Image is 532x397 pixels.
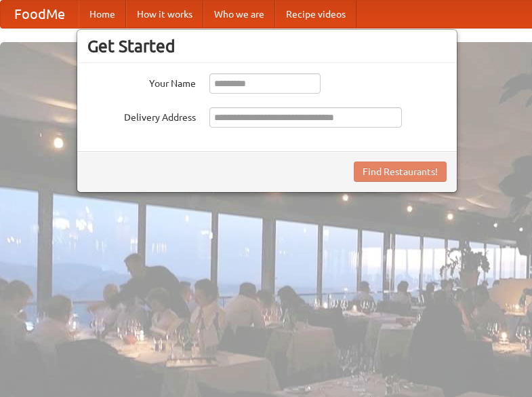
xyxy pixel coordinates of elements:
[126,1,203,28] a: How it works
[203,1,275,28] a: Who we are
[87,36,447,56] h3: Get Started
[87,107,196,124] label: Delivery Address
[1,1,79,28] a: FoodMe
[275,1,356,28] a: Recipe videos
[354,162,447,182] button: Find Restaurants!
[79,1,126,28] a: Home
[87,73,196,90] label: Your Name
